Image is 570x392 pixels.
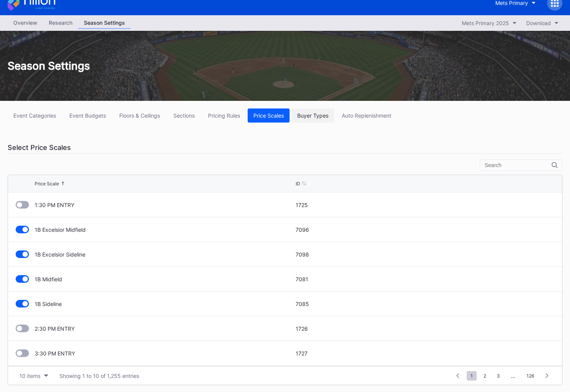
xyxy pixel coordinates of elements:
div: 7085 [296,301,555,307]
button: Price Scales [248,108,290,123]
div: ID [296,181,300,186]
div: 1B Excelsior Midfield [35,226,294,233]
div: 3:30 PM ENTRY [35,350,294,357]
div: 7098 [296,251,555,258]
div: Showing 1 to 10 of 1,255 entries [59,373,139,379]
button: Pricing Rules [202,108,246,123]
img: logo_orange.svg [12,12,18,18]
div: 1B Excelsior Sideline [35,251,294,258]
button: Floors & Ceilings [114,108,166,123]
div: Event Budgets [69,112,106,119]
div: Domain Overview [29,45,68,50]
div: 10 items [19,373,40,379]
div: Keywords by Traffic [84,45,128,50]
button: Download [522,18,562,28]
div: Buyer Types [297,112,328,119]
div: 1726 [296,325,555,332]
div: 1725 [296,202,555,208]
div: Floors & Ceilings [119,112,160,119]
span: 3 [493,371,504,381]
img: tab_domain_overview_orange.svg [21,44,27,50]
button: Event Budgets [64,108,112,123]
div: Price Scale [35,181,59,186]
a: Season Settings [78,17,131,29]
img: website_grey.svg [12,20,18,26]
div: Auto Replenishment [342,112,391,119]
div: Event Categories [13,112,56,119]
span: 1 [467,371,477,381]
span: 2 [480,371,490,381]
div: 1B Midfield [35,276,294,282]
div: 1:30 PM ENTRY [35,202,294,208]
button: Buyer Types [291,108,334,123]
span: 126 [523,371,538,381]
button: Sections [168,108,200,123]
div: ... [505,373,521,379]
div: Pricing Rules [208,112,240,119]
div: 7081 [296,276,555,282]
div: 1B Sideline [35,301,294,307]
input: Search [485,162,552,168]
div: Domain: [DOMAIN_NAME] [20,20,84,26]
div: Overview [8,17,43,28]
div: 7096 [296,226,555,233]
div: v 4.0.25 [21,12,37,18]
div: Download [526,20,551,26]
button: 10 items [16,371,52,381]
img: tab_keywords_by_traffic_grey.svg [76,44,82,50]
div: 1727 [296,350,555,357]
div: Sections [173,112,195,119]
button: Event Categories [8,108,62,123]
button: Mets Primary 2025 [458,18,520,28]
div: Mets Primary 2025 [462,20,509,26]
a: Overview [8,17,43,29]
button: Auto Replenishment [336,108,397,123]
div: Select Price Scales [8,142,562,154]
a: Research [43,17,78,29]
div: Price Scales [253,112,284,119]
div: Research [43,17,78,28]
div: 2:30 PM ENTRY [35,325,294,332]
